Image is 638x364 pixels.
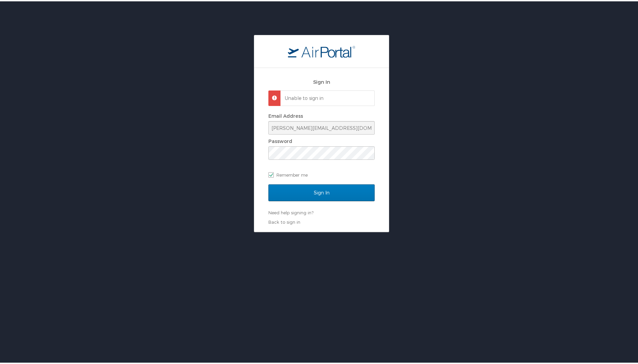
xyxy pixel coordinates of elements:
[268,183,375,200] input: Sign In
[285,94,368,100] p: Unable to sign in
[268,218,300,223] a: Back to sign in
[288,44,355,56] img: logo
[268,209,313,214] a: Need help signing in?
[268,112,303,117] label: Email Address
[268,137,292,143] label: Password
[268,77,375,84] h2: Sign In
[268,169,375,179] label: Remember me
